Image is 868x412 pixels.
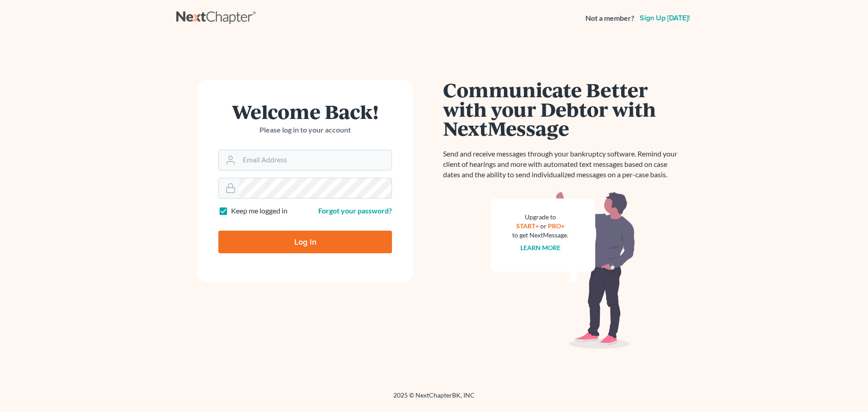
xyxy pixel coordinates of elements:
[218,102,392,121] h1: Welcome Back!
[520,244,561,251] a: Learn more
[638,14,692,22] a: Sign up [DATE]!
[231,206,288,216] label: Keep me logged in
[443,80,683,138] h1: Communicate Better with your Debtor with NextMessage
[512,213,568,222] div: Upgrade to
[443,149,683,180] p: Send and receive messages through your bankruptcy software. Remind your client of hearings and mo...
[218,125,392,135] p: Please log in to your account
[540,222,547,230] span: or
[512,231,568,240] div: to get NextMessage.
[218,231,392,253] input: Log In
[585,13,634,24] strong: Not a member?
[491,191,635,349] img: nextmessage_bg-59042aed3d76b12b5cd301f8e5b87938c9018125f34e5fa2b7a6b67550977c72.svg
[318,206,392,215] a: Forgot your password?
[176,391,692,407] div: 2025 © NextChapterBK, INC
[516,222,539,230] a: START+
[239,150,392,170] input: Email Address
[548,222,565,230] a: PRO+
